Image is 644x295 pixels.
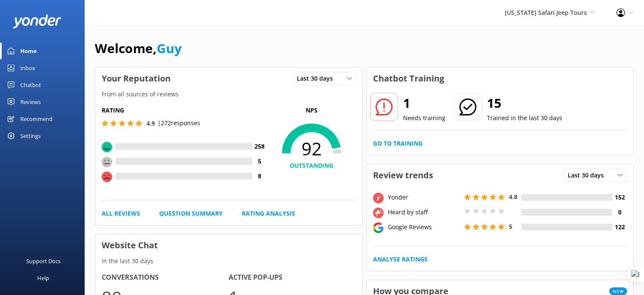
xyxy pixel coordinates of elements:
[95,67,177,90] h3: Your Reputation
[568,171,609,180] span: Last 30 days
[20,59,35,76] div: Inbox
[37,270,49,287] div: Help
[20,110,53,127] div: Recommend
[403,93,445,113] h2: 1
[505,8,587,17] span: [US_STATE] Safari Jeep Tours
[297,74,338,83] span: Last 30 days
[367,164,439,186] h3: Review trends
[509,193,517,201] span: 4.8
[367,67,451,90] h3: Chatbot Training
[267,161,356,170] h4: OUTSTANDING
[252,171,267,181] h4: 8
[20,76,41,93] div: Chatbot
[487,113,562,123] p: Trained in the last 30 days
[102,272,229,283] h4: Conversations
[20,127,41,144] div: Settings
[146,119,155,127] span: 4.9
[95,256,362,266] p: In the last 30 days
[373,255,428,264] a: Analyse Ratings
[95,90,362,99] p: From all sources of reviews
[95,234,362,256] h3: Website Chat
[612,222,627,232] h4: 122
[252,157,267,166] h4: 5
[267,138,356,159] span: 92
[252,142,267,151] h4: 258
[509,222,512,230] span: 5
[158,118,200,128] p: | 272 responses
[386,222,462,232] div: Google Reviews
[157,39,182,57] a: Guy
[403,113,445,123] p: Needs training
[612,193,627,202] h4: 152
[229,272,356,283] h4: Active Pop-ups
[95,38,182,59] h1: Welcome,
[20,93,41,110] div: Reviews
[102,209,140,218] a: All Reviews
[242,209,295,218] a: Rating Analysis
[20,42,37,59] div: Home
[26,253,61,270] div: Support Docs
[609,287,627,295] span: New
[13,14,61,28] img: yonder-white-logo.png
[386,193,462,202] div: Yonder
[612,208,627,217] h4: 0
[102,106,267,115] h5: Rating
[487,93,562,113] h2: 15
[267,106,356,115] p: NPS
[159,209,223,218] a: Question Summary
[386,208,462,217] div: Heard by staff
[373,139,423,148] a: Go to Training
